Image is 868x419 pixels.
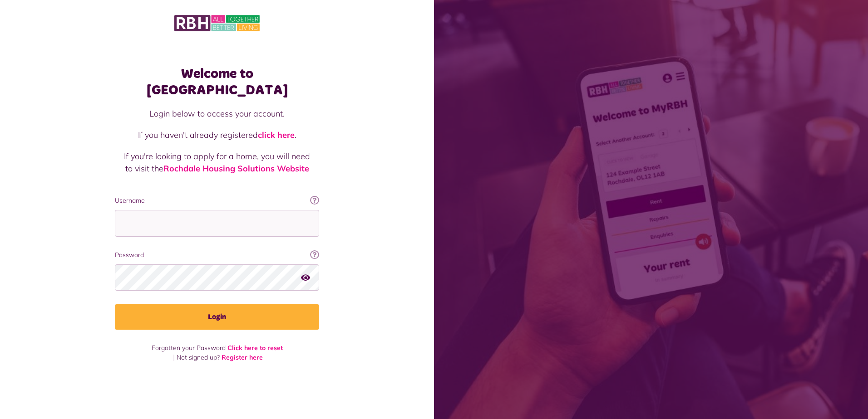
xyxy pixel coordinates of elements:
[124,129,310,141] p: If you haven't already registered .
[258,130,295,140] a: click here
[174,14,260,33] img: MyRBH
[115,250,319,260] label: Password
[115,66,319,98] h1: Welcome to [GEOGRAPHIC_DATA]
[227,344,283,352] a: Click here to reset
[115,196,319,205] label: Username
[115,304,319,330] button: Login
[152,344,226,352] span: Forgotten your Password
[163,163,309,174] a: Rochdale Housing Solutions Website
[177,353,220,361] span: Not signed up?
[124,107,310,120] p: Login below to access your account.
[222,353,263,361] a: Register here
[124,150,310,175] p: If you're looking to apply for a home, you will need to visit the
